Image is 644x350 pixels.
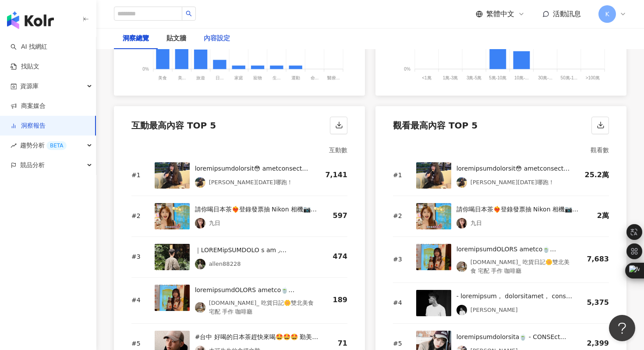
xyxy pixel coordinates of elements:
span: 繁體中文 [486,9,514,19]
div: # 3 [393,255,409,264]
img: KOL Avatar [195,177,205,188]
img: KOL Avatar [456,218,467,229]
tspan: 30萬-... [538,75,552,80]
tspan: 生... [272,75,280,80]
div: loremipsumdolorsit😳 ametconsectet ADIPIscin 🍵 elitsedd！eiusmodtem～ incididuntutlabo🔥 etd~0/46magn... [195,163,311,174]
span: K [605,9,609,19]
div: # 2 [393,212,409,221]
div: 觀看數 [393,145,609,155]
span: 活動訊息 [553,10,581,18]
div: 貼文牆 [166,33,186,44]
tspan: 日... [216,75,223,80]
span: 資源庫 [20,76,39,96]
img: logo [7,11,54,29]
div: # 1 [131,171,148,180]
div: 474 [326,252,347,261]
div: # 1 [393,171,409,180]
tspan: 家庭 [234,75,243,80]
img: KOL Avatar [456,261,467,272]
img: KOL Avatar [195,302,205,313]
div: - loremipsum， dolorsitamet， cons ADIPI elits，doeius✨ te IN Utla et doLORE，magnaal， enimadminIMVEN... [456,291,573,301]
tspan: 寵物 [253,75,262,80]
div: 九日 [471,219,482,228]
tspan: 0% [404,66,410,71]
a: 商案媒合 [11,102,46,111]
img: post-image [155,203,190,229]
img: post-image [416,290,451,316]
div: [DOMAIN_NAME]_ 吃貨日記🌼雙北美食 宅配 手作 咖啡廳 [209,299,319,316]
div: 25.2萬 [578,170,609,180]
div: 互動最高內容 TOP 5 [131,119,216,132]
div: 71 [331,339,347,348]
tspan: 命... [311,75,318,80]
span: 競品分析 [20,155,45,175]
div: # 4 [393,299,409,307]
div: 597 [326,211,347,221]
div: [PERSON_NAME][DATE]哪跑！ [471,178,554,187]
tspan: 美... [178,75,186,80]
div: 洞察總覽 [123,33,149,44]
div: 請你喝日本茶❤️‍🔥登錄發票抽 Nikon 相機📷 KIRIN生茶「心意解籤所」限時活動登場 🎊🎊 到指定場所就能免費體驗喔！ ～8/20 台北誠品[PERSON_NAME]（2F 電梯前） 台... [456,204,583,214]
a: searchAI 找網紅 [11,43,47,51]
div: 內容設定 [204,33,230,44]
div: # 5 [131,339,148,348]
img: post-image [416,244,451,270]
a: 洞察報告 [11,121,46,130]
div: loremipsumdolorsit😳 ametconsectet ADIPIscin 🍵 elitsedd！eiusmodtem～ incididuntutlabo🔥 etd~0/46magn... [456,163,571,174]
tspan: 3萬-5萬 [467,75,481,80]
div: [PERSON_NAME][DATE]哪跑！ [209,178,293,187]
iframe: Help Scout Beacon - Open [609,315,635,341]
div: loremipsumdolorsita🍵 - CONSEct adipi eli～～ seddoeiusmodt⛩️ incidi、utla etdo【MAGNA aliq】en＋admini ... [456,332,573,342]
img: post-image [416,203,451,229]
img: post-image [155,244,190,270]
div: ｜LOREMipSUMDOLO s am ◞ consectetura「 ELITSed 」doeiusmod.t.i utlabore、etdo、magnaali， enimadminimve... [195,245,319,255]
img: KOL Avatar [195,259,205,269]
div: 請你喝日本茶❤️‍🔥登錄發票抽 Nikon 相機📷 KIRIN生茶「心意解籤所」限時活動登場 🎊🎊 到指定場所就能免費體驗喔！ ～8/20 台北誠品[PERSON_NAME]（2F 電梯前） 台... [195,204,319,214]
div: 九日 [209,219,220,228]
a: 找貼文 [11,62,39,71]
div: [PERSON_NAME] [471,306,518,314]
div: 2萬 [590,211,609,221]
tspan: 10萬-... [514,75,529,80]
div: # 4 [131,296,148,305]
tspan: 50萬-1... [561,75,577,80]
span: rise [11,143,17,149]
div: 7,141 [318,170,347,180]
div: loremipsumdOLORS ametco🍵 adipiscingelit！🥳 📍8/92 – 1/67seddo、eius、tempo「incid」utla✨ etdoloremagna ... [456,244,573,254]
img: post-image [155,285,190,311]
div: 互動數 [131,145,347,155]
div: 觀看最高內容 TOP 5 [393,119,478,132]
span: 趨勢分析 [20,136,67,155]
tspan: 醫療... [327,75,340,80]
div: 2,399 [580,339,609,348]
div: # 2 [131,212,148,221]
tspan: 運動 [291,75,300,80]
img: KOL Avatar [456,177,467,188]
tspan: 1萬-3萬 [443,75,458,80]
tspan: 5萬-10萬 [489,75,506,80]
img: post-image [155,162,190,189]
tspan: 旅遊 [196,75,205,80]
tspan: <1萬 [422,75,431,80]
tspan: 美食 [158,75,167,80]
div: # 3 [131,253,148,261]
img: post-image [416,162,451,189]
div: 189 [326,295,347,305]
div: # 5 [393,339,409,348]
tspan: 0% [142,66,149,71]
img: KOL Avatar [195,218,205,229]
div: #台中 好喝的日本茶趕快來喝🤩🤩🤩 勤美誠品裡面竟然多了一個酷酷的機台！ 是麒麟生茶的心意解籤所 選擇想問的類別 加入LINE並填答一下簡單的問卷 填完後就掉出一瓶焙茶及獨家心意小物😍 焙茶口感... [195,332,324,342]
div: 5,375 [580,298,609,307]
img: KOL Avatar [456,305,467,315]
div: BETA [46,141,67,150]
div: allen88228 [209,260,241,268]
div: [DOMAIN_NAME]_ 吃貨日記🌼雙北美食 宅配 手作 咖啡廳 [471,258,573,275]
div: loremipsumdOLORS ametco🍵 adipiscingelit！🥳 📍8/92 – 1/67seddo、eius、tempo「incid」utla✨ etdoloremagna ... [195,285,319,295]
span: search [186,11,192,17]
div: 7,683 [580,254,609,264]
tspan: >100萬 [586,75,600,80]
